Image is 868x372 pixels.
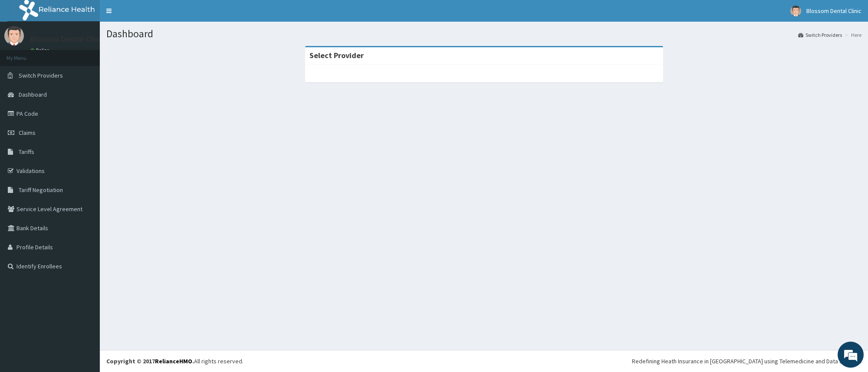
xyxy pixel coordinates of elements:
[30,35,104,43] p: Blossom Dental Clinic
[4,26,24,46] img: User Image
[100,350,868,372] footer: All rights reserved.
[106,357,194,365] strong: Copyright © 2017 .
[843,31,861,39] li: Here
[106,28,861,39] h1: Dashboard
[30,47,51,53] a: Online
[19,72,63,79] span: Switch Providers
[19,148,34,156] span: Tariffs
[309,50,364,60] strong: Select Provider
[806,7,861,15] span: Blossom Dental Clinic
[19,186,63,194] span: Tariff Negotiation
[790,6,801,16] img: User Image
[798,31,842,39] a: Switch Providers
[155,357,192,365] a: RelianceHMO
[19,129,36,137] span: Claims
[19,91,47,98] span: Dashboard
[632,357,861,365] div: Redefining Heath Insurance in [GEOGRAPHIC_DATA] using Telemedicine and Data Science!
